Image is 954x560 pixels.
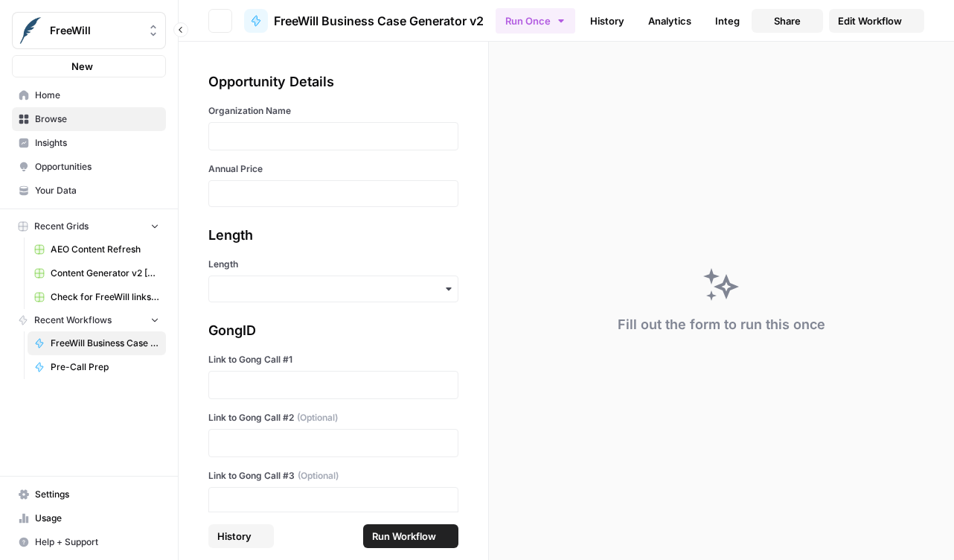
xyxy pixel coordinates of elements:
[297,411,338,424] span: (Optional)
[34,314,112,327] span: Recent Workflows
[618,314,825,335] div: Fill out the form to run this once
[12,107,166,131] a: Browse
[12,12,166,49] button: Workspace: FreeWill
[51,290,159,304] span: Check for FreeWill links on partner's external website
[372,529,436,544] span: Run Workflow
[752,9,823,33] button: Share
[639,9,700,33] a: Analytics
[12,309,166,331] button: Recent Workflows
[208,320,458,341] div: GongID
[208,71,458,92] div: Opportunity Details
[35,535,159,549] span: Help + Support
[208,258,458,271] label: Length
[12,155,166,179] a: Opportunities
[208,225,458,246] div: Length
[12,530,166,554] button: Help + Support
[28,355,166,379] a: Pre-Call Prep
[208,524,274,548] button: History
[244,9,484,33] a: FreeWill Business Case Generator v2
[28,238,166,261] a: AEO Content Refresh
[34,220,89,233] span: Recent Grids
[208,353,458,366] label: Link to Gong Call #1
[35,112,159,126] span: Browse
[774,13,801,28] span: Share
[208,104,458,118] label: Organization Name
[35,512,159,525] span: Usage
[51,243,159,256] span: AEO Content Refresh
[35,136,159,150] span: Insights
[274,12,484,30] span: FreeWill Business Case Generator v2
[35,160,159,174] span: Opportunities
[17,17,44,44] img: FreeWill Logo
[12,179,166,203] a: Your Data
[50,23,140,38] span: FreeWill
[298,469,339,483] span: (Optional)
[12,55,166,77] button: New
[496,8,575,34] button: Run Once
[51,360,159,374] span: Pre-Call Prep
[829,9,924,33] a: Edit Workflow
[35,184,159,197] span: Your Data
[12,131,166,155] a: Insights
[208,469,458,483] label: Link to Gong Call #3
[12,215,166,238] button: Recent Grids
[208,411,458,424] label: Link to Gong Call #2
[12,83,166,107] a: Home
[12,483,166,506] a: Settings
[71,59,93,74] span: New
[217,529,252,544] span: History
[28,331,166,355] a: FreeWill Business Case Generator v2
[28,261,166,285] a: Content Generator v2 [DRAFT] Test
[363,524,458,548] button: Run Workflow
[28,285,166,309] a: Check for FreeWill links on partner's external website
[35,89,159,102] span: Home
[706,9,767,33] a: Integrate
[12,506,166,530] a: Usage
[35,488,159,501] span: Settings
[51,337,159,350] span: FreeWill Business Case Generator v2
[581,9,633,33] a: History
[208,162,458,176] label: Annual Price
[838,13,902,28] span: Edit Workflow
[51,267,159,280] span: Content Generator v2 [DRAFT] Test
